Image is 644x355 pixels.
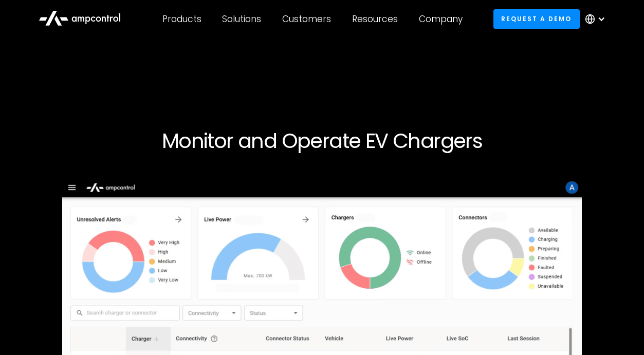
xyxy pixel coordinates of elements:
[493,9,580,28] a: Request a demo
[162,13,201,25] div: Products
[282,13,331,25] div: Customers
[16,128,628,153] h1: Monitor and Operate EV Chargers
[352,13,398,25] div: Resources
[222,13,261,25] div: Solutions
[419,13,463,25] div: Company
